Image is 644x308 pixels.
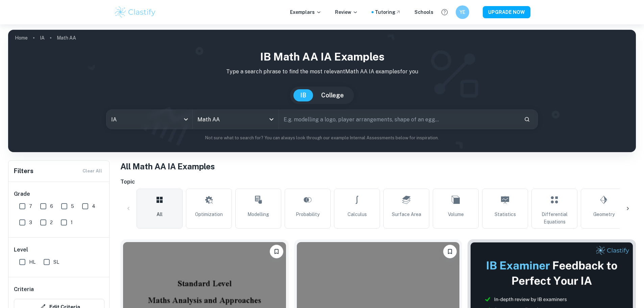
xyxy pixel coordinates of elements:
[106,110,192,129] div: IA
[92,203,95,210] span: 4
[114,5,157,19] img: Clastify logo
[456,5,469,19] button: YE
[593,211,615,218] span: Geometry
[247,211,269,218] span: Modelling
[14,49,630,65] h1: IB Math AA IA examples
[120,178,636,186] h6: Topic
[71,219,73,226] span: 1
[29,258,35,266] span: HL
[314,89,351,101] button: College
[40,33,45,43] a: IA
[521,114,533,125] button: Search
[71,203,74,210] span: 5
[14,246,104,254] h6: Level
[443,245,457,258] button: Bookmark
[495,211,516,218] span: Statistics
[296,211,319,218] span: Probability
[50,203,53,210] span: 6
[15,33,28,43] a: Home
[50,219,53,226] span: 2
[14,166,33,176] h6: Filters
[293,89,313,101] button: IB
[14,190,104,198] h6: Grade
[279,110,519,129] input: E.g. modelling a logo, player arrangements, shape of an egg...
[414,8,433,16] a: Schools
[267,115,276,124] button: Open
[290,8,321,16] p: Exemplars
[29,219,32,226] span: 3
[8,30,636,152] img: profile cover
[483,6,530,18] button: UPGRADE NOW
[375,8,401,16] a: Tutoring
[348,211,367,218] span: Calculus
[57,34,76,42] p: Math AA
[392,211,421,218] span: Surface Area
[120,160,636,172] h1: All Math AA IA Examples
[439,6,450,18] button: Help and Feedback
[53,258,59,266] span: SL
[157,211,163,218] span: All
[335,8,358,16] p: Review
[14,285,34,293] h6: Criteria
[270,245,283,258] button: Bookmark
[458,8,466,16] h6: YE
[14,68,630,76] p: Type a search phrase to find the most relevant Math AA IA examples for you
[14,135,630,141] p: Not sure what to search for? You can always look through our example Internal Assessments below f...
[534,211,574,226] span: Differential Equations
[195,211,223,218] span: Optimization
[448,211,464,218] span: Volume
[29,203,32,210] span: 7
